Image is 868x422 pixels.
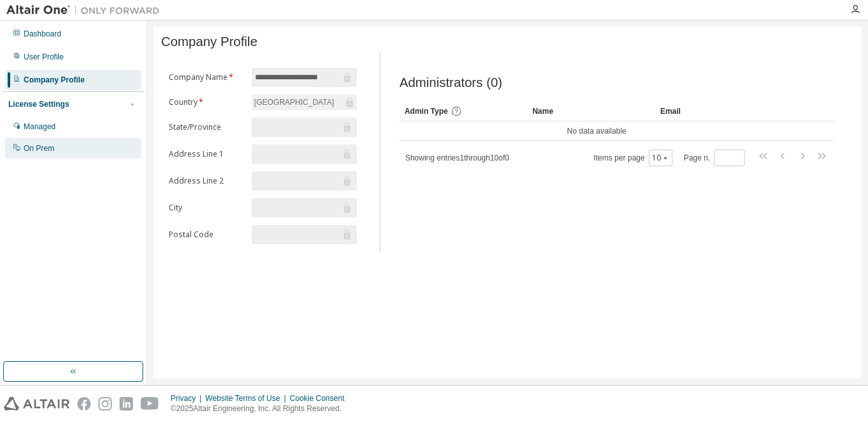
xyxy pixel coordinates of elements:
div: Name [532,101,650,121]
div: [GEOGRAPHIC_DATA] [252,95,357,110]
img: facebook.svg [77,397,91,410]
span: Company Profile [161,35,258,49]
div: User Profile [24,52,64,62]
img: Altair One [6,4,166,17]
label: City [169,203,244,213]
span: Showing entries 1 through 10 of 0 [405,153,509,162]
td: No data available [399,121,794,141]
div: Dashboard [24,29,61,39]
label: Address Line 2 [169,176,244,186]
div: Cookie Consent [290,393,352,403]
p: © 2025 Altair Engineering, Inc. All Rights Reserved. [171,403,352,414]
img: altair_logo.svg [4,397,70,410]
img: instagram.svg [98,397,112,410]
span: Administrators (0) [399,75,502,90]
div: License Settings [8,99,69,109]
div: Company Profile [24,75,84,85]
div: Email [660,101,725,121]
button: 10 [652,153,669,163]
label: Postal Code [169,230,244,240]
div: [GEOGRAPHIC_DATA] [252,95,336,109]
label: Company Name [169,72,244,82]
div: Website Terms of Use [205,393,290,403]
div: On Prem [24,143,54,153]
span: Admin Type [405,107,448,116]
label: State/Province [169,122,244,132]
label: Address Line 1 [169,149,244,159]
span: Page n. [684,150,745,166]
span: Items per page [594,150,672,166]
img: linkedin.svg [120,397,133,410]
label: Country [169,97,244,107]
div: Privacy [171,393,205,403]
div: Managed [24,121,56,132]
img: youtube.svg [141,397,159,410]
